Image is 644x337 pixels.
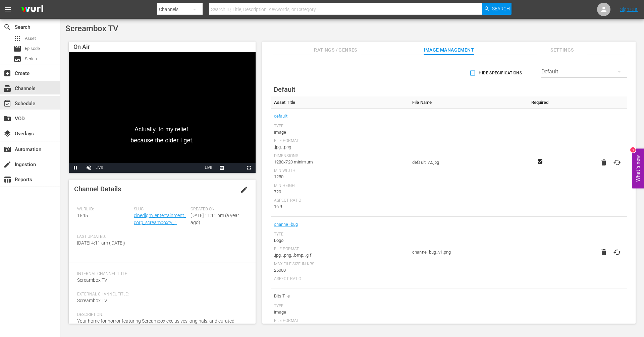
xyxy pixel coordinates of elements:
span: Internal Channel Title: [77,271,244,277]
span: Episode [25,45,40,52]
span: Description: [77,312,244,318]
div: Aspect Ratio [274,276,406,282]
div: Type [274,124,406,129]
span: Search [492,3,510,15]
span: Default [274,85,296,93]
div: .jpg, .png [274,324,406,330]
span: Your home for horror featuring Screambox exclusives, originals, and curated horror movies and TV ... [77,318,234,331]
div: Dimensions [274,153,406,159]
td: default_v2.jpg [409,109,525,217]
span: Created On: [191,207,244,212]
span: [DATE] 4:11 am ([DATE]) [77,240,125,246]
div: Min Height [274,183,406,189]
span: Ingestion [3,160,11,168]
span: menu [4,5,12,13]
div: Max File Size In Kbs [274,262,406,267]
span: Reports [3,176,11,184]
span: Overlays [3,130,11,138]
div: Video Player [69,52,256,173]
a: Sign Out [620,7,638,12]
span: Image Management [424,46,474,54]
div: 25000 [274,267,406,274]
svg: Required [536,158,544,164]
button: Pause [69,163,82,173]
div: Min Width [274,168,406,174]
button: Open Feedback Widget [632,149,644,189]
button: edit [236,182,252,198]
span: Screambox TV [77,298,107,303]
th: Required [525,96,554,109]
span: [DATE] 11:11 pm (a year ago) [191,213,239,225]
div: Image [274,309,406,316]
div: 720 [274,189,406,195]
span: Settings [537,46,587,54]
td: channel-bug_v1.png [409,217,525,288]
th: Asset Title [271,96,409,109]
a: default [274,112,287,121]
span: 1845 [77,213,88,218]
div: .jpg, .png, .bmp, .gif [274,252,406,259]
span: Episode [13,45,21,53]
div: 1280 [274,174,406,180]
th: File Name [409,96,525,109]
a: channel-bug [274,220,298,229]
span: Screambox TV [77,277,107,283]
button: Fullscreen [242,163,256,173]
div: .jpg, .png [274,144,406,150]
button: Captions [215,163,229,173]
button: Search [482,3,512,15]
span: Screambox TV [65,24,118,33]
div: Image [274,129,406,136]
span: edit [240,186,248,194]
div: Type [274,232,406,237]
img: ans4CAIJ8jUAAAAAAAAAAAAAAAAAAAAAAAAgQb4GAAAAAAAAAAAAAAAAAAAAAAAAJMjXAAAAAAAAAAAAAAAAAAAAAAAAgAT5G... [16,2,48,17]
span: Slug: [134,207,187,212]
div: Aspect Ratio [274,198,406,203]
span: Series [13,55,21,63]
span: Schedule [3,99,11,108]
div: 1280x720 minimum [274,159,406,165]
button: Picture-in-Picture [229,163,242,173]
span: Ratings / Genres [311,46,361,54]
button: Hide Specifications [468,64,525,82]
div: 1 [630,147,636,153]
span: Channels [3,84,11,92]
span: Search [3,23,11,31]
div: File Format [274,318,406,324]
span: Asset [25,35,36,42]
span: Hide Specifications [471,70,522,77]
button: Unmute [82,163,96,173]
span: VOD [3,115,11,123]
span: Channel Details [74,185,121,193]
div: Type [274,304,406,309]
span: Last Updated: [77,234,130,240]
div: File Format [274,247,406,252]
span: Wurl ID: [77,207,130,212]
span: On Air [73,43,90,50]
span: Series [25,56,37,62]
div: Default [541,62,627,81]
span: LIVE [205,166,212,170]
div: File Format [274,138,406,144]
div: Logo [274,237,406,244]
span: External Channel Title: [77,292,244,297]
a: cinedigm_entertainment_corp_screamboxtv_1 [134,213,186,225]
div: 16:9 [274,203,406,210]
span: Create [3,69,11,77]
span: Automation [3,145,11,153]
span: Bits Tile [274,292,406,300]
span: Asset [13,35,21,43]
div: LIVE [96,163,103,173]
button: Seek to live, currently playing live [202,163,215,173]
